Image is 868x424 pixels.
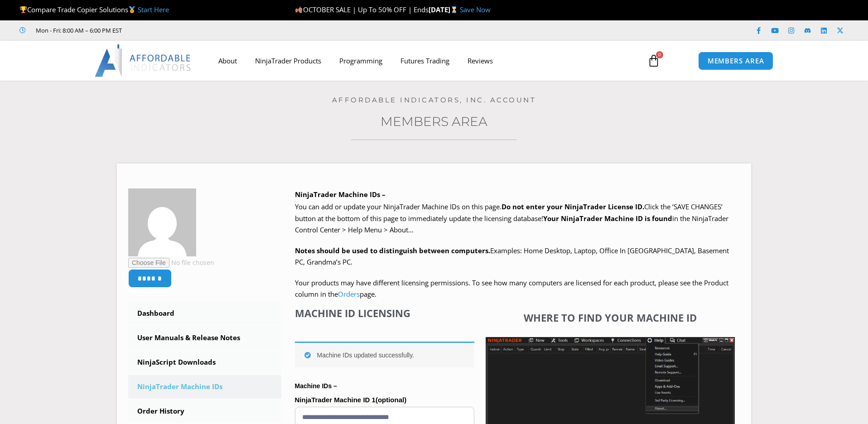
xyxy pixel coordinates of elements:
[295,382,337,390] strong: Machine IDs –
[20,6,27,13] img: 🏆
[128,326,281,350] a: User Manuals & Release Notes
[209,50,637,71] nav: Menu
[246,50,330,71] a: NinjaTrader Products
[128,351,281,374] a: NinjaScript Downloads
[330,50,391,71] a: Programming
[502,202,644,211] b: Do not enter your NinjaTrader License ID.
[295,342,474,367] div: Machine IDs updated successfully.
[138,5,169,14] a: Start Here
[128,188,196,256] img: 8fb918649af36db86d44aadc194adfa5180147d425584d59fe60f93111c2abca
[656,51,663,58] span: 0
[129,6,135,13] img: 🥇
[295,246,490,255] strong: Notes should be used to distinguish between computers.
[34,25,122,36] span: Mon - Fri: 8:00 AM – 6:00 PM EST
[128,375,281,399] a: NinjaTrader Machine IDs
[376,396,406,404] span: (optional)
[451,6,458,13] img: ⌛
[460,5,491,14] a: Save Now
[295,5,428,14] span: OCTOBER SALE | Up To 50% OFF | Ends
[332,96,536,104] a: Affordable Indicators, Inc. Account
[391,50,458,71] a: Futures Trading
[708,58,764,64] span: MEMBERS AREA
[19,5,169,14] span: Compare Trade Copier Solutions
[381,114,487,129] a: Members Area
[128,302,281,325] a: Dashboard
[295,202,728,234] span: Click the ‘SAVE CHANGES’ button at the bottom of this page to immediately update the licensing da...
[295,190,386,199] b: NinjaTrader Machine IDs –
[209,50,246,71] a: About
[295,393,474,407] label: NinjaTrader Machine ID 1
[295,246,729,267] span: Examples: Home Desktop, Laptop, Office In [GEOGRAPHIC_DATA], Basement PC, Grandma’s PC.
[295,278,728,299] span: Your products may have different licensing permissions. To see how many computers are licensed fo...
[295,307,474,319] h4: Machine ID Licensing
[128,400,281,423] a: Order History
[295,6,302,13] img: 🍂
[295,202,502,211] span: You can add or update your NinjaTrader Machine IDs on this page.
[486,312,735,323] h4: Where to find your Machine ID
[95,44,192,77] img: LogoAI | Affordable Indicators – NinjaTrader
[543,214,672,223] strong: Your NinjaTrader Machine ID is found
[458,50,502,71] a: Reviews
[429,5,460,14] strong: [DATE]
[135,26,270,35] iframe: Customer reviews powered by Trustpilot
[338,289,360,299] a: Orders
[698,52,774,70] a: MEMBERS AREA
[634,48,674,74] a: 0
